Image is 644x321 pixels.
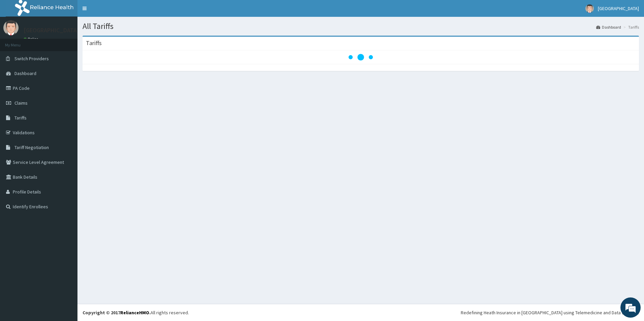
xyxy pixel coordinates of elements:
p: [GEOGRAPHIC_DATA] [24,27,79,33]
h3: Tariffs [86,40,102,46]
strong: Copyright © 2017 . [83,310,151,316]
a: RelianceHMO [120,310,149,316]
a: Dashboard [596,24,621,30]
span: Tariff Negotiation [14,144,49,150]
span: Claims [14,100,28,106]
h1: All Tariffs [83,22,639,31]
img: User Image [585,4,594,13]
svg: audio-loading [347,44,374,71]
span: [GEOGRAPHIC_DATA] [598,5,639,11]
span: Switch Providers [14,56,49,62]
li: Tariffs [622,24,639,30]
div: Redefining Heath Insurance in [GEOGRAPHIC_DATA] using Telemedicine and Data Science! [461,309,639,316]
img: User Image [3,20,19,35]
a: Online [24,37,40,41]
span: Dashboard [14,70,36,76]
span: Tariffs [14,115,27,121]
footer: All rights reserved. [77,304,644,321]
